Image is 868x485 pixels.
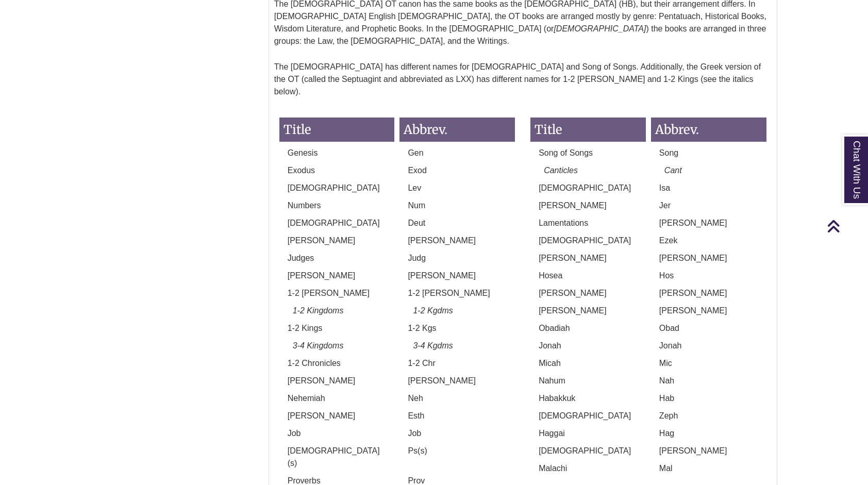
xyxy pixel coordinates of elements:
[293,306,344,315] em: 1-2 Kingdoms
[399,235,515,247] p: [PERSON_NAME]
[651,182,766,194] p: Isa
[279,182,395,194] p: [DEMOGRAPHIC_DATA]
[279,252,395,264] p: Judges
[544,166,578,175] em: Canticles
[530,322,646,335] p: Obadiah
[651,199,766,212] p: Jer
[274,57,772,102] p: The [DEMOGRAPHIC_DATA] has different names for [DEMOGRAPHIC_DATA] and Song of Songs. Additionally...
[279,199,395,212] p: Numbers
[530,462,646,475] p: Malachi
[399,287,515,299] p: 1-2 [PERSON_NAME]
[399,199,515,212] p: Num
[279,410,395,422] p: [PERSON_NAME]
[530,118,646,142] h3: Title
[413,306,453,315] em: 1-2 Kgdms
[664,166,682,175] em: Cant
[651,445,766,457] p: [PERSON_NAME]
[279,445,395,470] p: [DEMOGRAPHIC_DATA](s)
[651,392,766,405] p: Hab
[413,341,453,350] em: 3-4 Kgdms
[651,287,766,299] p: [PERSON_NAME]
[279,147,395,159] p: Genesis
[399,270,515,282] p: [PERSON_NAME]
[530,357,646,370] p: Micah
[530,252,646,264] p: [PERSON_NAME]
[651,462,766,475] p: Mal
[279,357,395,370] p: 1-2 Chronicles
[651,410,766,422] p: Zeph
[399,164,515,177] p: Exod
[651,270,766,282] p: Hos
[530,375,646,387] p: Nahum
[279,392,395,405] p: Nehemiah
[530,340,646,352] p: Jonah
[399,427,515,440] p: Job
[399,392,515,405] p: Neh
[530,287,646,299] p: [PERSON_NAME]
[279,427,395,440] p: Job
[279,217,395,229] p: [DEMOGRAPHIC_DATA]
[279,235,395,247] p: [PERSON_NAME]
[530,199,646,212] p: [PERSON_NAME]
[651,357,766,370] p: Mic
[651,305,766,317] p: [PERSON_NAME]
[651,252,766,264] p: [PERSON_NAME]
[530,427,646,440] p: Haggai
[399,118,515,142] h3: Abbrev.
[279,164,395,177] p: Exodus
[399,357,515,370] p: 1-2 Chr
[279,375,395,387] p: [PERSON_NAME]
[279,118,395,142] h3: Title
[530,392,646,405] p: Habakkuk
[279,287,395,299] p: 1-2 [PERSON_NAME]
[399,252,515,264] p: Judg
[399,410,515,422] p: Esth
[554,24,646,33] em: [DEMOGRAPHIC_DATA]
[651,147,766,159] p: Song
[530,445,646,457] p: [DEMOGRAPHIC_DATA]
[530,217,646,229] p: Lamentations
[279,270,395,282] p: [PERSON_NAME]
[399,445,515,457] p: Ps(s)
[651,427,766,440] p: Hag
[399,375,515,387] p: [PERSON_NAME]
[399,322,515,335] p: 1-2 Kgs
[530,410,646,422] p: [DEMOGRAPHIC_DATA]
[651,322,766,335] p: Obad
[651,217,766,229] p: [PERSON_NAME]
[651,235,766,247] p: Ezek
[651,375,766,387] p: Nah
[530,270,646,282] p: Hosea
[279,322,395,335] p: 1-2 Kings
[293,341,344,350] em: 3-4 Kingdoms
[530,147,646,159] p: Song of Songs
[651,340,766,352] p: Jonah
[399,217,515,229] p: Deut
[530,182,646,194] p: [DEMOGRAPHIC_DATA]
[530,235,646,247] p: [DEMOGRAPHIC_DATA]
[651,118,766,142] h3: Abbrev.
[827,219,865,233] a: Back to Top
[530,305,646,317] p: [PERSON_NAME]
[399,182,515,194] p: Lev
[399,147,515,159] p: Gen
